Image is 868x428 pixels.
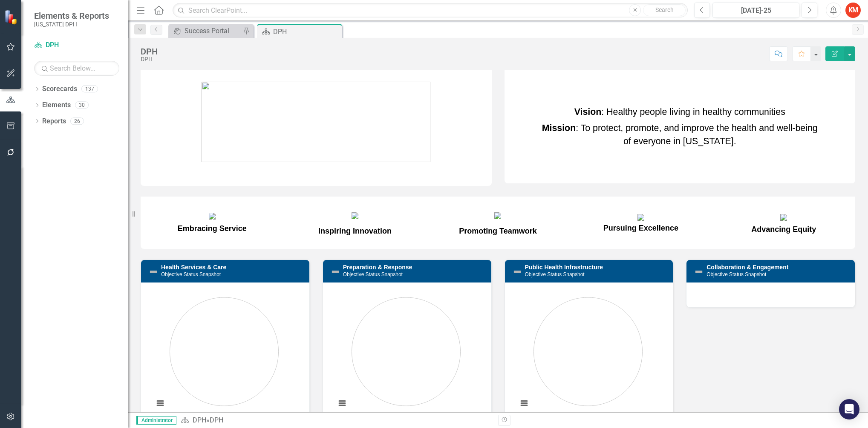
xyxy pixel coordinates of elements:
input: Search Below... [34,61,119,76]
div: DPH [273,26,340,37]
span: Search [655,6,674,13]
div: DPH [141,47,158,56]
div: DPH [141,56,158,63]
span: Inspiring Innovation [318,227,392,235]
svg: Interactive chart [150,289,299,417]
a: Success Portal [170,26,241,36]
a: Scorecards [42,84,77,94]
a: Public Health Infrastructure [525,264,603,271]
small: Objective Status Snapshot [343,271,403,277]
div: Success Portal [185,26,241,36]
div: » [181,416,492,425]
span: : To protect, promote, and improve the health and well-being of everyone in [US_STATE]. [542,123,818,146]
img: Not Defined [330,267,340,277]
a: Reports [42,117,66,126]
div: [DATE]-25 [715,6,796,16]
a: Elements [42,100,71,110]
strong: Vision [574,107,602,117]
span: Administrator [136,416,176,425]
span: Pursuing Excellence [603,213,678,232]
span: : Healthy people living in healthy communities [574,107,785,117]
button: Search [643,4,686,16]
img: mceclip10.png [352,212,358,219]
div: 137 [81,86,98,93]
button: KM [845,3,861,18]
a: DPH [34,40,119,50]
input: Search ClearPoint... [173,3,688,18]
small: [US_STATE] DPH [34,21,109,28]
div: Open Intercom Messenger [839,399,859,419]
small: Objective Status Snapshot [707,271,766,277]
img: mceclip9.png [209,213,216,220]
img: ClearPoint Strategy [4,9,19,24]
a: Preparation & Response [343,264,412,271]
div: 26 [70,117,84,125]
a: Collaboration & Engagement [707,264,788,271]
div: Chart. Highcharts interactive chart. [150,289,301,417]
div: DPH [210,416,223,424]
img: mceclip11.png [494,212,501,219]
span: Elements & Reports [34,11,109,21]
img: Not Defined [148,267,159,277]
span: Embracing Service [178,224,247,233]
button: [DATE]-25 [712,3,799,18]
svg: Interactive chart [332,289,481,417]
strong: Mission [542,123,576,133]
a: DPH [193,416,206,424]
img: Not Defined [694,267,704,277]
div: Chart. Highcharts interactive chart. [332,289,483,417]
button: View chart menu, Chart [518,397,530,409]
small: Objective Status Snapshot [161,271,221,277]
button: View chart menu, Chart [154,397,166,409]
div: Chart. Highcharts interactive chart. [513,289,665,417]
small: Objective Status Snapshot [525,271,585,277]
img: mceclip12.png [637,214,644,221]
img: Not Defined [512,267,522,277]
img: mceclip13.png [780,214,787,221]
a: Health Services & Care [161,264,226,271]
span: Promoting Teamwork [459,227,537,235]
svg: Interactive chart [513,289,663,417]
span: Advancing Equity [751,213,816,234]
button: View chart menu, Chart [336,397,348,409]
div: 30 [75,102,89,109]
